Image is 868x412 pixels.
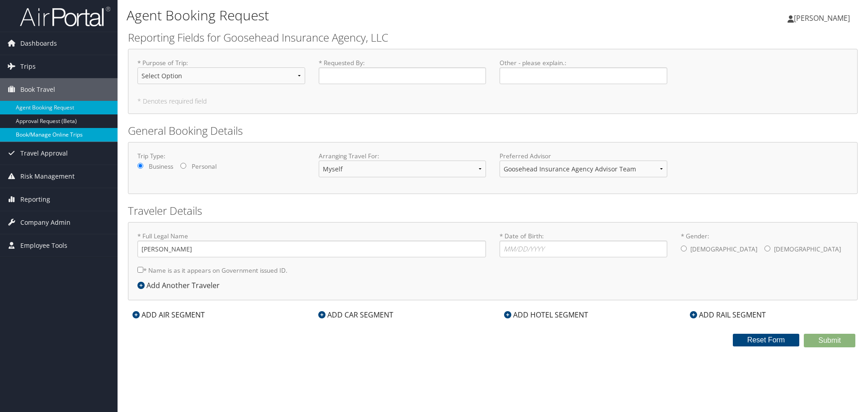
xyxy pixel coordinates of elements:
[794,13,850,23] span: [PERSON_NAME]
[128,30,858,45] h2: Reporting Fields for Goosehead Insurance Agency, LLC
[137,58,305,91] label: * Purpose of Trip :
[137,262,288,279] label: * Name is as it appears on Government issued ID.
[20,165,75,188] span: Risk Management
[137,98,848,104] h5: * Denotes required field
[764,246,770,251] input: * Gender:[DEMOGRAPHIC_DATA][DEMOGRAPHIC_DATA]
[128,203,858,218] h2: Traveler Details
[319,67,486,84] input: * Requested By:
[500,232,667,257] label: * Date of Birth:
[20,6,110,27] img: airportal-logo.png
[128,309,209,320] div: ADD AIR SEGMENT
[733,334,800,346] button: Reset Form
[681,246,687,251] input: * Gender:[DEMOGRAPHIC_DATA][DEMOGRAPHIC_DATA]
[319,58,486,84] label: * Requested By :
[20,234,67,257] span: Employee Tools
[20,78,55,101] span: Book Travel
[137,152,305,161] label: Trip Type:
[500,67,667,84] input: Other - please explain.:
[774,241,841,258] label: [DEMOGRAPHIC_DATA]
[681,232,849,259] label: * Gender:
[314,309,398,320] div: ADD CAR SEGMENT
[20,142,68,165] span: Travel Approval
[685,309,770,320] div: ADD RAIL SEGMENT
[500,58,667,84] label: Other - please explain. :
[20,32,57,55] span: Dashboards
[149,162,173,171] label: Business
[20,55,36,78] span: Trips
[137,241,486,257] input: * Full Legal Name
[690,241,757,258] label: [DEMOGRAPHIC_DATA]
[20,188,50,211] span: Reporting
[137,267,143,273] input: * Name is as it appears on Government issued ID.
[319,152,486,161] label: Arranging Travel For:
[137,232,486,257] label: * Full Legal Name
[788,5,859,32] a: [PERSON_NAME]
[20,211,71,234] span: Company Admin
[500,241,667,257] input: * Date of Birth:
[137,280,224,291] div: Add Another Traveler
[192,162,217,171] label: Personal
[500,152,667,161] label: Preferred Advisor
[128,123,858,138] h2: General Booking Details
[500,309,593,320] div: ADD HOTEL SEGMENT
[127,6,615,25] h1: Agent Booking Request
[804,334,855,347] button: Submit
[137,67,305,84] select: * Purpose of Trip:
